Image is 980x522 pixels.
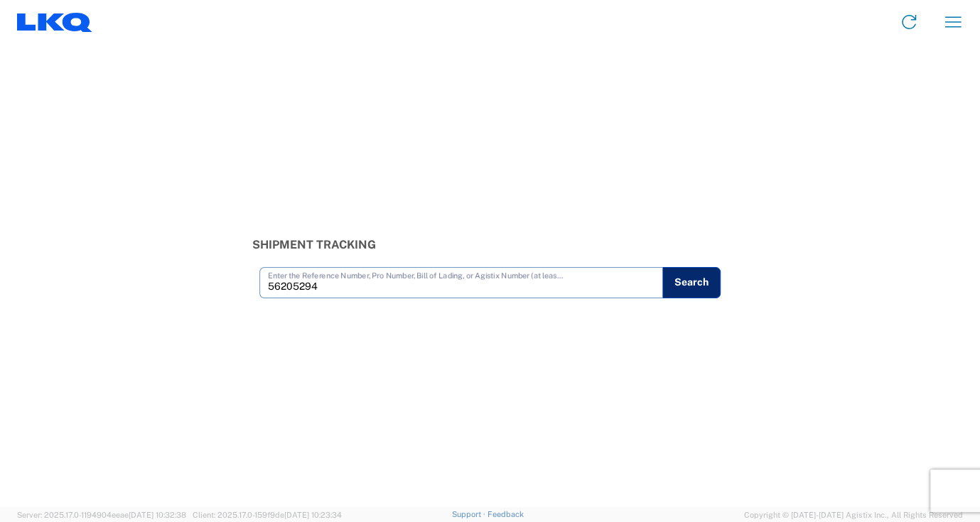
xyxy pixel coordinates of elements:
[17,511,186,519] span: Server: 2025.17.0-1194904eeae
[488,510,524,518] a: Feedback
[662,267,721,298] button: Search
[252,238,728,251] h3: Shipment Tracking
[193,511,342,519] span: Client: 2025.17.0-159f9de
[452,510,488,518] a: Support
[129,511,186,519] span: [DATE] 10:32:38
[284,511,342,519] span: [DATE] 10:23:34
[744,509,963,521] span: Copyright © [DATE]-[DATE] Agistix Inc., All Rights Reserved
